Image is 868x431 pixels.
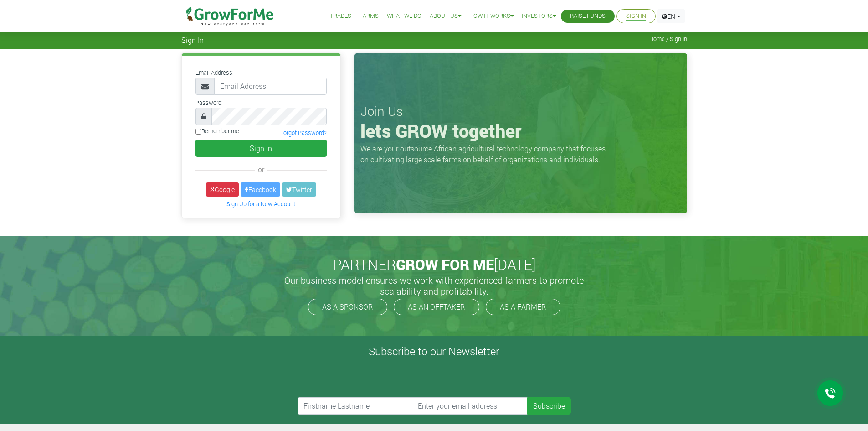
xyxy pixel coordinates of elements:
[11,345,857,358] h4: Subscribe to our Newsletter
[185,256,683,273] h2: PARTNER [DATE]
[330,11,351,21] a: Trades
[226,200,295,208] a: Sign Up for a New Account
[522,11,556,21] a: Investors
[195,140,327,157] button: Sign In
[649,36,687,42] span: Home / Sign In
[570,11,606,21] a: Raise Funds
[275,275,594,296] h5: Our business model ensures we work with experienced farmers to promote scalability and profitabil...
[308,299,387,315] a: AS A SPONSOR
[206,182,239,197] a: Google
[195,68,234,77] label: Email Address:
[657,9,685,23] a: EN
[626,11,646,21] a: Sign In
[360,11,379,21] a: Farms
[195,99,223,107] label: Password:
[195,129,201,135] input: Remember me
[280,129,327,136] a: Forgot Password?
[360,104,681,119] h3: Join Us
[469,11,514,21] a: How it Works
[387,11,421,21] a: What We Do
[396,254,494,274] span: GROW FOR ME
[181,36,204,44] span: Sign In
[195,164,327,175] div: or
[298,397,413,415] input: Firstname Lastname
[360,120,681,142] h1: lets GROW together
[486,299,560,315] a: AS A FARMER
[430,11,461,21] a: About Us
[360,143,611,165] p: We are your outsource African agricultural technology company that focuses on cultivating large s...
[214,78,327,95] input: Email Address
[412,397,528,415] input: Enter your email address
[394,299,479,315] a: AS AN OFFTAKER
[195,127,239,135] label: Remember me
[527,397,571,415] button: Subscribe
[298,362,436,397] iframe: reCAPTCHA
